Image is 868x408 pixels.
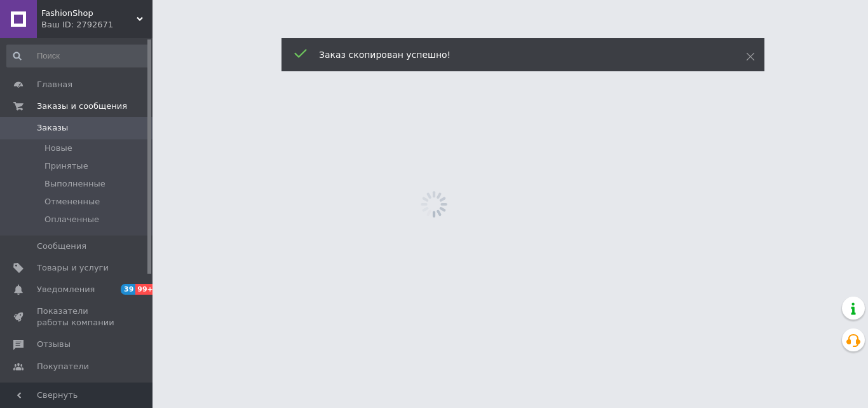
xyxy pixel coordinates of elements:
[121,284,135,295] span: 39
[37,284,95,295] span: Уведомления
[37,339,71,350] span: Отзывы
[37,241,86,252] span: Сообщения
[37,306,118,328] span: Показатели работы компании
[44,178,105,190] span: Выполненные
[41,8,137,19] span: FashionShop
[41,19,153,31] div: Ваш ID: 2792671
[319,48,714,61] div: Заказ скопирован успешно!
[44,143,72,154] span: Новые
[44,160,88,172] span: Принятые
[44,214,99,225] span: Оплаченные
[37,361,89,372] span: Покупатели
[37,79,72,90] span: Главная
[37,262,109,274] span: Товары и услуги
[37,101,127,112] span: Заказы и сообщения
[135,284,156,295] span: 99+
[37,122,68,134] span: Заказы
[44,196,100,208] span: Отмененные
[6,45,150,67] input: Поиск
